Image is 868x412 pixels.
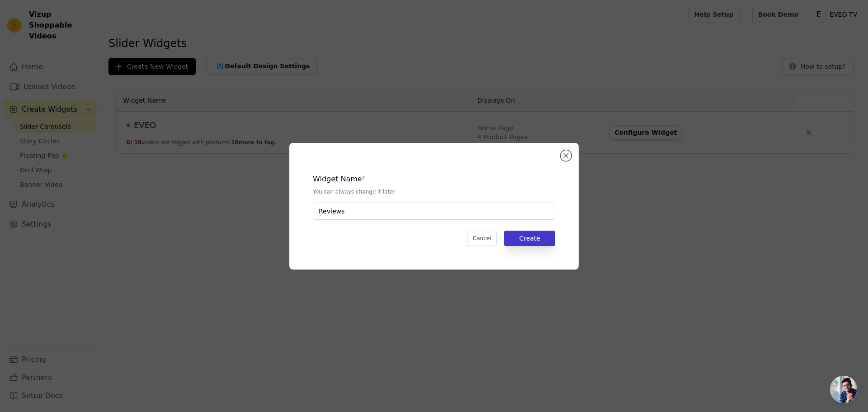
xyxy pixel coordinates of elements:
[313,188,555,195] p: You can always change it later
[504,231,555,246] button: Create
[830,376,857,403] div: Open chat
[561,150,571,161] button: Close modal
[467,231,497,246] button: Cancel
[313,174,362,185] legend: Widget Name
